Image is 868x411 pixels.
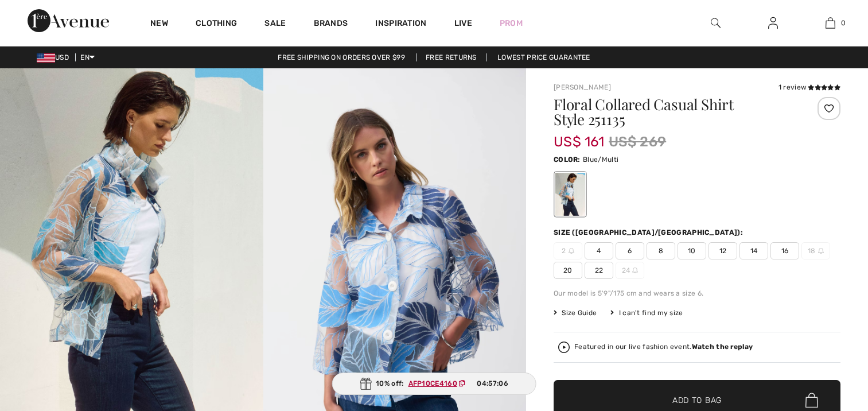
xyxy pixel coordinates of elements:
[583,156,618,164] span: Blue/Multi
[196,18,237,30] a: Clothing
[841,18,846,28] span: 0
[408,379,457,387] ins: AFP10CE4160
[488,53,600,61] a: Lowest Price Guarantee
[554,262,582,279] span: 20
[739,242,768,259] span: 14
[28,9,109,32] img: 1ère Avenue
[554,83,611,91] a: [PERSON_NAME]
[268,53,414,61] a: Free shipping on orders over $99
[574,343,753,351] div: Featured in our live fashion event.
[554,308,597,318] span: Size Guide
[802,16,858,30] a: 0
[554,288,840,298] div: Our model is 5'9"/175 cm and wears a size 6.
[555,173,585,216] div: Blue/Multi
[692,343,753,351] strong: Watch the replay
[500,17,523,29] a: Prom
[554,242,582,259] span: 2
[826,16,835,30] img: My Bag
[759,16,787,30] a: Sign In
[616,242,644,259] span: 6
[37,53,73,61] span: USD
[477,378,508,389] span: 04:57:06
[616,262,644,279] span: 24
[585,262,613,279] span: 22
[150,18,168,30] a: New
[585,242,613,259] span: 4
[37,53,55,63] img: US Dollar
[818,248,824,254] img: ring-m.svg
[609,131,666,152] span: US$ 269
[80,53,95,61] span: EN
[795,325,857,354] iframe: Opens a widget where you can find more information
[332,373,536,395] div: 10% off:
[314,18,348,30] a: Brands
[672,394,722,406] span: Add to Bag
[779,82,840,92] div: 1 review
[558,342,570,353] img: Watch the replay
[554,156,581,164] span: Color:
[805,393,818,408] img: Bag.svg
[647,242,675,259] span: 8
[632,267,638,273] img: ring-m.svg
[678,242,706,259] span: 10
[709,242,737,259] span: 12
[610,308,683,318] div: I can't find my size
[264,18,286,30] a: Sale
[768,16,778,30] img: My Info
[454,17,472,29] a: Live
[770,242,799,259] span: 16
[569,248,574,254] img: ring-m.svg
[360,378,371,390] img: Gift.svg
[416,53,486,61] a: Free Returns
[711,16,721,30] img: search the website
[801,242,830,259] span: 18
[554,122,604,150] span: US$ 161
[554,227,745,238] div: Size ([GEOGRAPHIC_DATA]/[GEOGRAPHIC_DATA]):
[375,18,426,30] span: Inspiration
[554,97,793,127] h1: Floral Collared Casual Shirt Style 251135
